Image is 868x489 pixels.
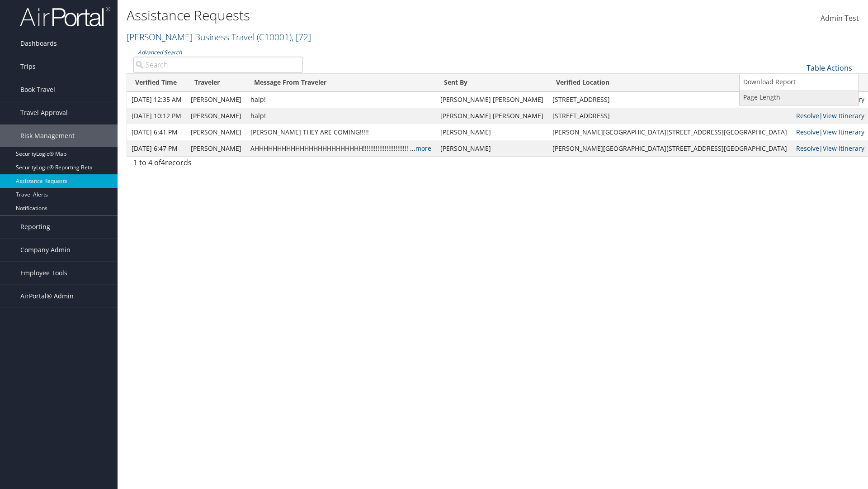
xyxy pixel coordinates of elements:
span: Employee Tools [20,262,67,284]
span: Reporting [20,216,50,238]
span: Company Admin [20,239,71,261]
a: Download Report [740,74,859,90]
span: Risk Management [20,125,75,147]
span: Dashboards [20,32,57,55]
span: Travel Approval [20,101,68,124]
span: AirPortal® Admin [20,285,74,307]
span: Trips [20,55,36,78]
span: Book Travel [20,78,55,101]
a: Page Length [740,90,859,105]
img: airportal-logo.png [20,6,110,27]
